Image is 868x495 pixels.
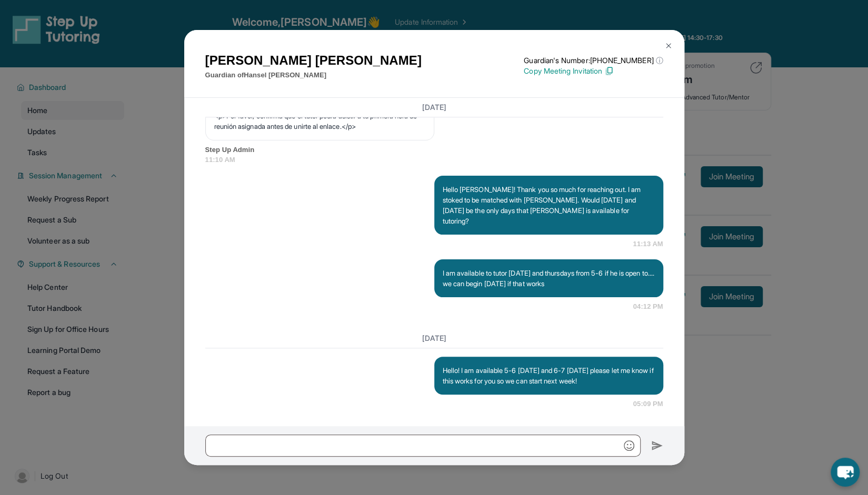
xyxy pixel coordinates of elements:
p: I am available to tutor [DATE] and thursdays from 5-6 if he is open to.... we can begin [DATE] if... [443,268,655,289]
img: Copy Icon [604,66,614,76]
span: 11:10 AM [205,155,663,165]
button: chat-button [831,458,860,487]
h3: [DATE] [205,333,663,344]
img: Send icon [651,439,663,452]
span: 05:09 PM [633,399,663,409]
span: 11:13 AM [633,239,663,249]
p: Hello! I am available 5-6 [DATE] and 6-7 [DATE] please let me know if this works for you so we ca... [443,365,655,386]
p: Copy Meeting Invitation [524,66,663,76]
h3: [DATE] [205,102,663,113]
p: <p>Por favor, confirma que el tutor podrá asistir a tu primera hora de reunión asignada antes de ... [214,110,425,132]
img: Close Icon [664,42,673,50]
img: Emoji [624,440,634,451]
span: ⓘ [655,55,663,66]
span: Step Up Admin [205,145,663,155]
p: Hello [PERSON_NAME]! Thank you so much for reaching out. I am stoked to be matched with [PERSON_N... [443,184,655,226]
h1: [PERSON_NAME] [PERSON_NAME] [205,51,422,70]
p: Guardian of Hansel [PERSON_NAME] [205,70,422,80]
p: Guardian's Number: [PHONE_NUMBER] [524,55,663,66]
span: 04:12 PM [633,301,663,312]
